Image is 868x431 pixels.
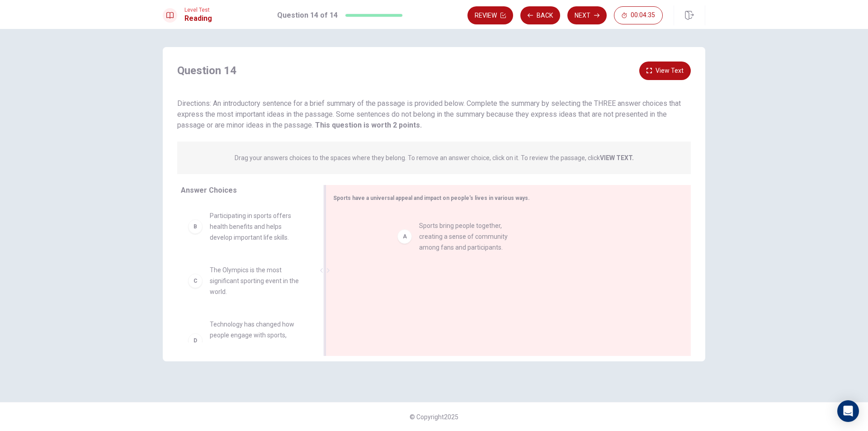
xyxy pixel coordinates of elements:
h4: Question 14 [177,63,236,78]
strong: VIEW TEXT. [600,154,634,161]
span: Sports have a universal appeal and impact on people's lives in various ways. [333,195,530,201]
button: Review [467,6,513,24]
h1: Question 14 of 14 [277,10,338,21]
span: Answer Choices [181,186,237,194]
div: Open Intercom Messenger [837,400,859,422]
button: 00:04:35 [614,6,663,24]
h1: Reading [184,13,212,24]
p: Drag your answers choices to the spaces where they belong. To remove an answer choice, click on i... [235,154,634,161]
button: Next [567,6,607,24]
button: Back [520,6,560,24]
span: 00:04:35 [631,12,655,19]
strong: This question is worth 2 points. [313,121,422,129]
span: Directions: An introductory sentence for a brief summary of the passage is provided below. Comple... [177,99,681,129]
button: View Text [639,62,691,80]
span: © Copyright 2025 [410,413,458,421]
span: Level Test [184,7,212,13]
